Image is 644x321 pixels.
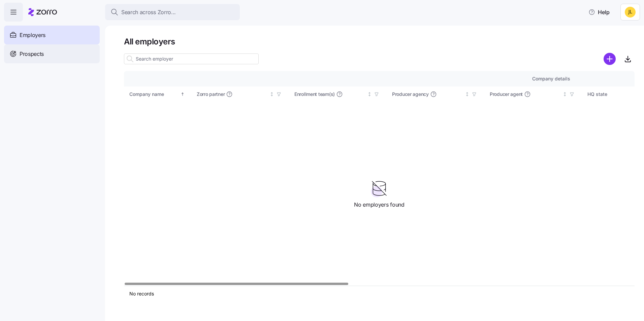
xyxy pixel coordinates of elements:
th: Company nameSorted ascending [124,86,191,102]
span: No employers found [354,201,404,209]
div: Not sorted [465,92,470,97]
div: Sorted ascending [180,92,185,97]
div: Not sorted [269,92,274,97]
span: Employers [20,31,45,39]
span: Search across Zorro... [121,8,176,16]
span: Prospects [20,50,44,58]
a: Employers [4,26,100,44]
th: Producer agencyNot sorted [387,86,484,102]
a: Prospects [4,44,100,63]
span: Producer agent [490,91,523,98]
span: Producer agency [392,91,429,98]
div: Not sorted [367,92,372,97]
th: Producer agentNot sorted [484,86,582,102]
span: Zorro partner [197,91,225,98]
img: 4bbb7b38fb27464b0c02eb484b724bf2 [625,7,636,17]
button: Help [583,5,615,19]
th: Zorro partnerNot sorted [191,86,289,102]
div: No records [129,290,572,297]
svg: add icon [604,53,616,65]
th: Enrollment team(s)Not sorted [289,86,387,102]
button: Search across Zorro... [105,4,240,20]
div: Not sorted [562,92,567,97]
span: Enrollment team(s) [294,91,335,98]
div: Company name [129,91,179,98]
h1: All employers [124,36,635,47]
input: Search employer [124,53,259,64]
span: Help [588,8,610,16]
